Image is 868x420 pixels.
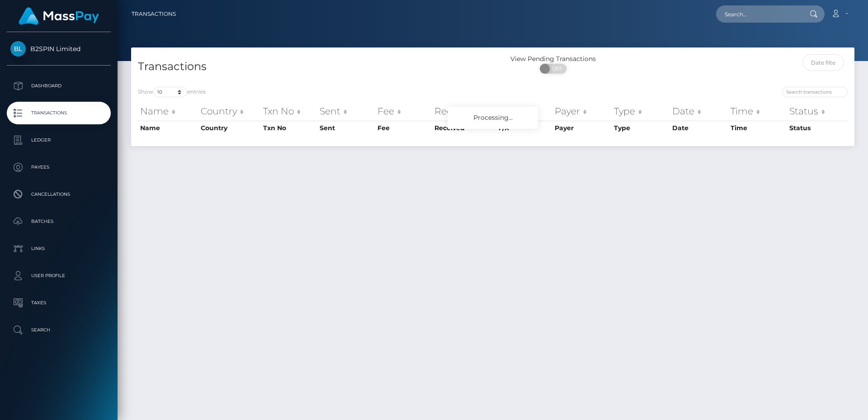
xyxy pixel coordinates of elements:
input: Search... [716,5,801,23]
th: Received [432,121,496,135]
p: Batches [10,215,107,228]
a: Cancellations [7,183,111,206]
a: Payees [7,156,111,179]
input: Search transactions [782,87,848,97]
p: Payees [10,160,107,174]
input: Date filter [802,54,844,71]
img: MassPay Logo [19,7,99,25]
p: Ledger [10,133,107,147]
th: Fee [375,121,432,135]
th: Status [787,102,848,120]
th: Time [728,121,787,135]
p: Taxes [10,296,107,310]
h4: Transactions [138,59,486,75]
span: B2SPIN Limited [7,45,111,53]
p: Cancellations [10,188,107,201]
select: Showentries [153,87,187,97]
th: Date [670,102,728,120]
span: OFF [545,64,567,74]
a: Transactions [132,5,176,24]
a: Links [7,237,111,260]
a: Transactions [7,102,111,124]
p: Dashboard [10,79,107,93]
th: Time [728,102,787,120]
th: Txn No [261,102,317,120]
a: Batches [7,210,111,233]
div: View Pending Transactions [493,54,613,64]
th: Sent [317,121,375,135]
p: User Profile [10,269,107,283]
th: Status [787,121,848,135]
th: Date [670,121,728,135]
th: Payer [552,102,612,120]
div: Processing... [448,107,538,129]
th: Txn No [261,121,317,135]
th: Sent [317,102,375,120]
label: Show entries [138,87,206,97]
p: Transactions [10,106,107,120]
th: Type [612,121,670,135]
th: Name [138,121,198,135]
a: User Profile [7,264,111,287]
th: Country [198,102,261,120]
p: Search [10,323,107,337]
a: Search [7,319,111,341]
th: Name [138,102,198,120]
th: Country [198,121,261,135]
th: Fee [375,102,432,120]
p: Links [10,242,107,255]
th: Type [612,102,670,120]
a: Dashboard [7,75,111,97]
img: B2SPIN Limited [10,41,26,57]
th: F/X [496,102,552,120]
th: Payer [552,121,612,135]
a: Ledger [7,129,111,151]
a: Taxes [7,292,111,314]
th: Received [432,102,496,120]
